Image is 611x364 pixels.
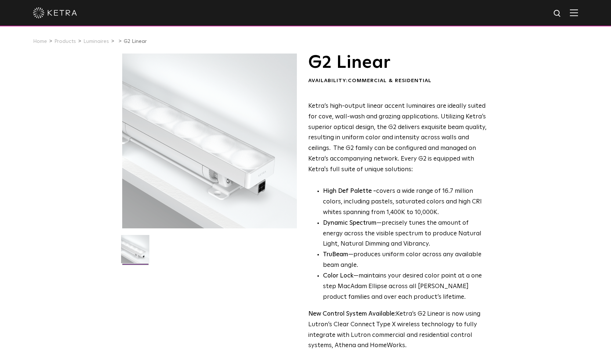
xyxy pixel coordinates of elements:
[308,77,487,85] div: Availability:
[323,251,348,258] strong: TruBeam
[33,7,77,18] img: ketra-logo-2019-white
[323,186,487,218] p: covers a wide range of 16.7 million colors, including pastels, saturated colors and high CRI whit...
[83,39,109,44] a: Luminaires
[308,311,396,317] strong: New Control System Available:
[54,39,76,44] a: Products
[348,78,432,83] span: Commercial & Residential
[323,250,487,271] li: —produces uniform color across any available beam angle.
[323,188,376,194] strong: High Def Palette -
[323,273,353,279] strong: Color Lock
[553,9,562,18] img: search icon
[308,54,487,72] h1: G2 Linear
[323,218,487,250] li: —precisely tunes the amount of energy across the visible spectrum to produce Natural Light, Natur...
[308,309,487,352] p: Ketra’s G2 Linear is now using Lutron’s Clear Connect Type X wireless technology to fully integra...
[124,39,147,44] a: G2 Linear
[33,39,47,44] a: Home
[308,101,487,175] p: Ketra’s high-output linear accent luminaires are ideally suited for cove, wall-wash and grazing a...
[323,220,377,226] strong: Dynamic Spectrum
[323,271,487,303] li: —maintains your desired color point at a one step MacAdam Ellipse across all [PERSON_NAME] produc...
[121,235,149,269] img: G2-Linear-2021-Web-Square
[570,9,578,16] img: Hamburger%20Nav.svg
